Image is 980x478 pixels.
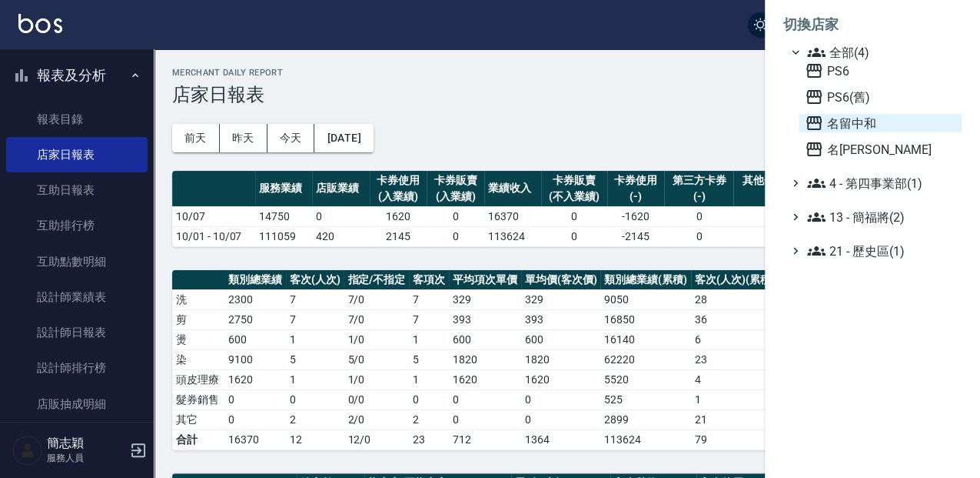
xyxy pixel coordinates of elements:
span: PS6(舊) [805,88,955,106]
span: 名留中和 [805,114,955,132]
span: 名[PERSON_NAME] [805,140,955,159]
span: 全部(4) [807,43,955,62]
li: 切換店家 [783,6,962,43]
span: 13 - 簡福將(2) [807,208,955,226]
span: PS6 [805,62,955,80]
span: 4 - 第四事業部(1) [807,174,955,192]
span: 21 - 歷史區(1) [807,242,955,260]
